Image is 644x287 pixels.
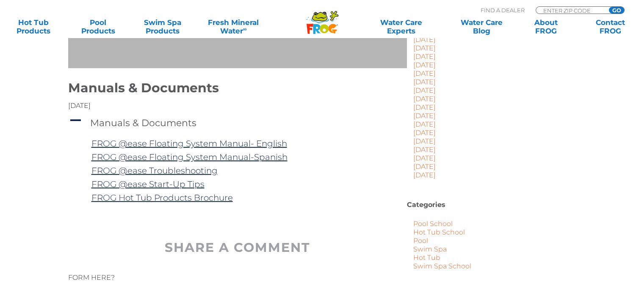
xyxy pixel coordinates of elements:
a: Hot Tub School [413,228,465,236]
a: PoolProducts [73,18,123,35]
a: [DATE] [413,120,436,128]
a: [DATE] [413,129,436,137]
a: [DATE] [413,69,436,77]
h2: Categories [407,201,576,209]
a: [DATE] [413,52,436,61]
a: FROG @ease Troubleshooting [91,166,218,176]
h2: SHARE A COMMENT [68,239,407,256]
a: [DATE] [413,163,436,171]
a: FROG @ease Start-Up Tips [91,179,205,189]
a: [DATE] [413,146,436,154]
a: ContactFROG [586,18,636,35]
a: [DATE] [413,154,436,162]
a: Pool [413,237,428,245]
a: Pool School [413,220,453,228]
a: Swim Spa School [413,262,471,270]
span: A [69,114,82,127]
input: Zip Code Form [542,7,600,14]
a: [DATE] [413,78,436,86]
h1: Manuals & Documents [68,81,407,95]
a: [DATE] [413,44,436,52]
p: FORM HERE? [68,273,407,282]
a: FROG @ease Floating System Manual- English [91,138,287,149]
a: Water CareExperts [360,18,442,35]
div: [DATE] [68,102,407,110]
a: Water CareBlog [456,18,506,35]
a: [DATE] [413,86,436,94]
a: FROG @ease Floating System Manual-Spanish [91,152,287,162]
a: Fresh MineralWater∞ [202,18,265,35]
a: [DATE] [413,137,436,145]
a: [DATE] [413,103,436,111]
a: Swim SpaProducts [138,18,188,35]
a: A Manuals & Documents [68,113,407,132]
a: [DATE] [413,36,436,44]
a: Hot Tub [413,254,440,262]
a: [DATE] [413,171,436,179]
a: AboutFROG [521,18,571,35]
a: [DATE] [413,95,436,103]
h4: Manuals & Documents [90,116,196,130]
p: Find A Dealer [481,6,525,14]
sup: ∞ [243,26,246,32]
a: Swim Spa [413,245,447,253]
a: [DATE] [413,112,436,120]
a: [DATE] [413,61,436,69]
a: Hot TubProducts [8,18,58,35]
input: GO [609,7,624,14]
a: FROG Hot Tub Products Brochure [91,193,233,203]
